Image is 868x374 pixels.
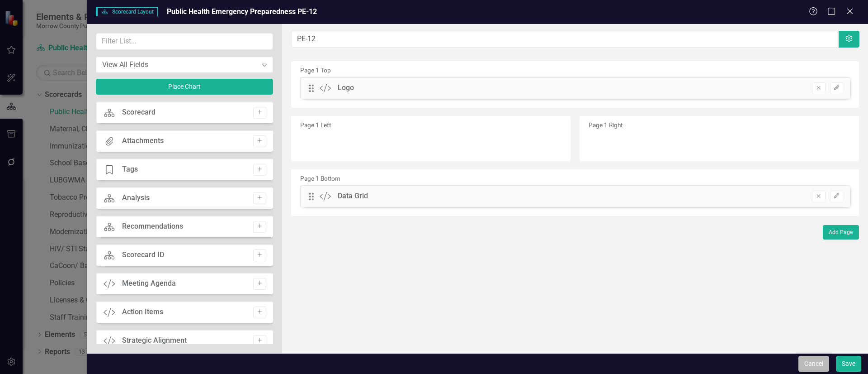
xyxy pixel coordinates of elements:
div: Attachments [122,136,164,146]
button: Cancel [798,356,829,372]
button: Add Page [823,225,859,240]
small: Page 1 Left [300,121,331,129]
div: Action Items [122,307,163,317]
div: Tags [122,164,138,175]
div: Scorecard ID [122,250,164,260]
div: View All Fields [102,59,257,70]
input: Layout Name [291,31,840,48]
div: Recommendations [122,221,183,232]
input: Filter List... [96,33,273,50]
button: Place Chart [96,79,273,95]
div: Analysis [122,193,150,203]
div: Strategic Alignment [122,336,187,346]
div: Logo [338,83,354,93]
div: Data Grid [338,191,368,201]
div: Scorecard [122,107,156,118]
span: Scorecard Layout [96,7,158,16]
span: Public Health Emergency Preparedness PE-12 [167,7,317,16]
small: Page 1 Right [589,121,623,129]
small: Page 1 Top [300,67,331,74]
button: Save [836,356,861,372]
small: Page 1 Bottom [300,175,340,182]
div: Meeting Agenda [122,278,176,289]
